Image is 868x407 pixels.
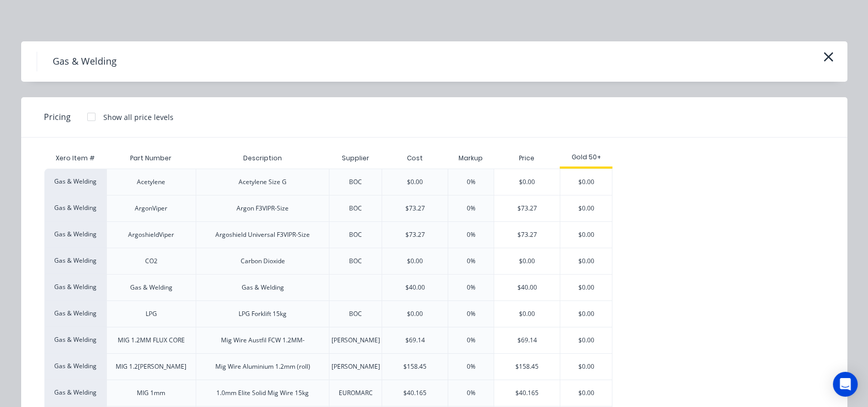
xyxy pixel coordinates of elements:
[44,353,106,380] div: Gas & Welding
[494,148,560,169] div: Price
[349,204,362,213] div: BOC
[833,372,858,397] div: Open Intercom Messenger
[405,230,425,239] div: $73.27
[467,177,476,187] div: 0%
[407,309,423,319] div: $0.00
[349,230,362,239] div: BOC
[494,380,560,406] div: $40.165
[44,195,106,221] div: Gas & Welding
[128,230,174,239] div: ArgoshieldViper
[122,145,180,171] div: Part Number
[494,327,560,353] div: $69.14
[494,222,560,248] div: $73.27
[349,257,362,266] div: BOC
[137,388,165,398] div: MIG 1mm
[560,153,612,162] div: Gold 50+
[494,275,560,300] div: $40.00
[560,380,612,406] div: $0.00
[103,112,173,123] div: Show all price levels
[349,309,362,319] div: BOC
[239,309,287,319] div: LPG Forklift 15kg
[467,362,476,371] div: 0%
[448,148,494,169] div: Markup
[382,148,448,169] div: Cost
[467,230,476,239] div: 0%
[44,274,106,300] div: Gas & Welding
[467,309,476,319] div: 0%
[467,257,476,266] div: 0%
[135,204,167,213] div: ArgonViper
[494,195,560,221] div: $73.27
[405,283,425,292] div: $40.00
[215,230,310,239] div: Argoshield Universal F3VIPR-Size
[239,177,287,187] div: Acetylene Size G
[216,388,309,398] div: 1.0mm Elite Solid Mig Wire 15kg
[116,362,186,371] div: MIG 1.2[PERSON_NAME]
[44,169,106,195] div: Gas & Welding
[560,354,612,380] div: $0.00
[494,301,560,327] div: $0.00
[560,301,612,327] div: $0.00
[44,111,71,123] span: Pricing
[560,275,612,300] div: $0.00
[467,283,476,292] div: 0%
[221,336,305,345] div: Mig Wire Austfil FCW 1.2MM-
[467,388,476,398] div: 0%
[560,327,612,353] div: $0.00
[494,248,560,274] div: $0.00
[44,148,106,169] div: Xero Item #
[44,248,106,274] div: Gas & Welding
[467,336,476,345] div: 0%
[560,195,612,221] div: $0.00
[332,362,380,371] div: [PERSON_NAME]
[137,177,165,187] div: Acetylene
[403,362,427,371] div: $158.45
[349,177,362,187] div: BOC
[242,283,284,292] div: Gas & Welding
[403,388,427,398] div: $40.165
[560,248,612,274] div: $0.00
[145,257,157,266] div: CO2
[118,336,185,345] div: MIG 1.2MM FLUX CORE
[130,283,172,292] div: Gas & Welding
[407,257,423,266] div: $0.00
[146,309,157,319] div: LPG
[235,145,290,171] div: Description
[241,257,285,266] div: Carbon Dioxide
[44,300,106,327] div: Gas & Welding
[332,336,380,345] div: [PERSON_NAME]
[215,362,310,371] div: Mig Wire Aluminium 1.2mm (roll)
[494,169,560,195] div: $0.00
[560,222,612,248] div: $0.00
[44,327,106,353] div: Gas & Welding
[339,388,373,398] div: EUROMARC
[467,204,476,213] div: 0%
[405,204,425,213] div: $73.27
[37,52,132,71] h4: Gas & Welding
[405,336,425,345] div: $69.14
[334,145,377,171] div: Supplier
[560,169,612,195] div: $0.00
[407,177,423,187] div: $0.00
[236,204,289,213] div: Argon F3VIPR-Size
[494,354,560,380] div: $158.45
[44,380,106,406] div: Gas & Welding
[44,221,106,248] div: Gas & Welding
